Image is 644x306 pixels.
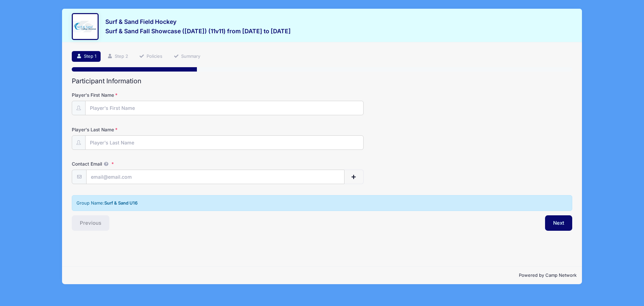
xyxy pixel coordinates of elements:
div: Group Name: [72,195,572,211]
button: Next [545,215,572,231]
input: email@email.com [86,170,344,184]
strong: Surf & Sand U16 [104,200,138,206]
h3: Surf & Sand Fall Showcase ([DATE]) (11v11) from [DATE] to [DATE] [105,28,291,35]
label: Player's Last Name [72,126,238,133]
label: Player's First Name [72,92,238,98]
a: Policies [135,51,167,62]
a: Summary [169,51,205,62]
input: Player's First Name [85,101,364,115]
h2: Participant Information [72,77,572,85]
input: Player's Last Name [85,135,364,150]
a: Step 2 [103,51,132,62]
p: Powered by Camp Network [67,272,577,279]
label: Contact Email [72,161,238,167]
h3: Surf & Sand Field Hockey [105,18,291,25]
a: Step 1 [72,51,101,62]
